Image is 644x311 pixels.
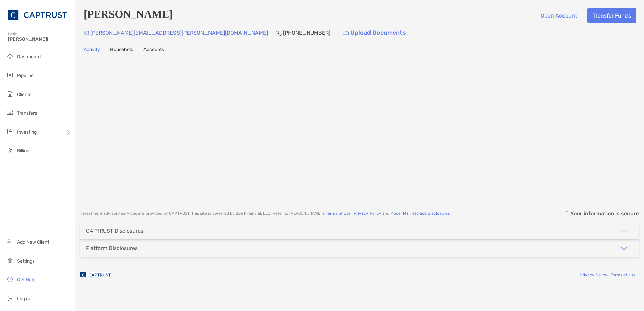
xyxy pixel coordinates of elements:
a: Privacy Policy [580,273,607,277]
img: company logo [80,267,111,282]
span: [PERSON_NAME]! [8,36,71,42]
a: Privacy Policy [354,211,381,216]
img: get-help icon [6,275,14,283]
span: Clients [17,92,31,97]
span: Get Help [17,277,35,283]
img: icon arrow [620,227,628,235]
div: CAPTRUST Disclosures [86,228,143,234]
img: settings icon [6,256,14,265]
img: CAPTRUST Logo [8,3,67,27]
img: clients icon [6,90,14,98]
p: [PHONE_NUMBER] [283,29,330,37]
img: billing icon [6,146,14,154]
img: transfers icon [6,109,14,117]
img: button icon [343,31,349,35]
span: Investing [17,129,37,135]
span: Transfers [17,110,37,116]
p: [PERSON_NAME][EMAIL_ADDRESS][PERSON_NAME][DOMAIN_NAME] [90,29,268,37]
img: Phone Icon [276,30,282,36]
img: logout icon [6,294,14,302]
p: Investment advisory services are provided by CAPTRUST . This site is powered by Zoe Financial, LL... [80,211,451,216]
span: Billing [17,148,29,154]
div: Platform Disclosures [86,245,138,251]
span: Dashboard [17,54,41,60]
img: dashboard icon [6,52,14,60]
img: add_new_client icon [6,238,14,246]
span: Pipeline [17,73,34,78]
img: icon arrow [620,244,628,252]
img: Email Icon [84,31,89,35]
img: pipeline icon [6,71,14,79]
a: Accounts [143,47,164,54]
p: Your information is secure [570,210,639,217]
button: Transfer Funds [587,8,636,23]
img: investing icon [6,128,14,136]
a: Terms of Use [611,273,636,277]
button: Open Account [535,8,582,23]
a: Model Marketplace Disclosures [390,211,450,216]
h4: [PERSON_NAME] [84,8,173,23]
span: Settings [17,258,35,264]
a: Terms of Use [326,211,351,216]
span: Add New Client [17,239,49,245]
a: Activity [84,47,100,54]
a: Upload Documents [339,26,410,40]
a: Household [110,47,133,54]
span: Log out [17,296,33,302]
